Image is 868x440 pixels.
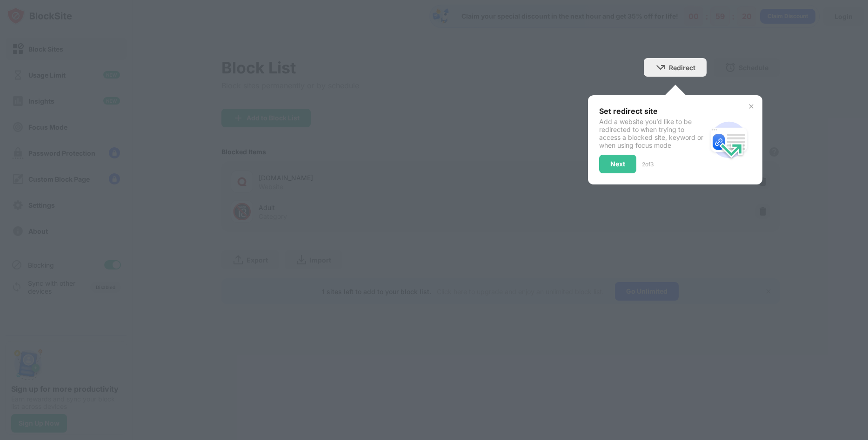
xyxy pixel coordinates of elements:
[669,64,695,72] div: Redirect
[707,118,751,162] img: redirect.svg
[642,161,654,168] div: 2 of 3
[599,106,707,116] div: Set redirect site
[599,118,707,149] div: Add a website you’d like to be redirected to when trying to access a blocked site, keyword or whe...
[610,160,625,168] div: Next
[748,103,755,110] img: x-button.svg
